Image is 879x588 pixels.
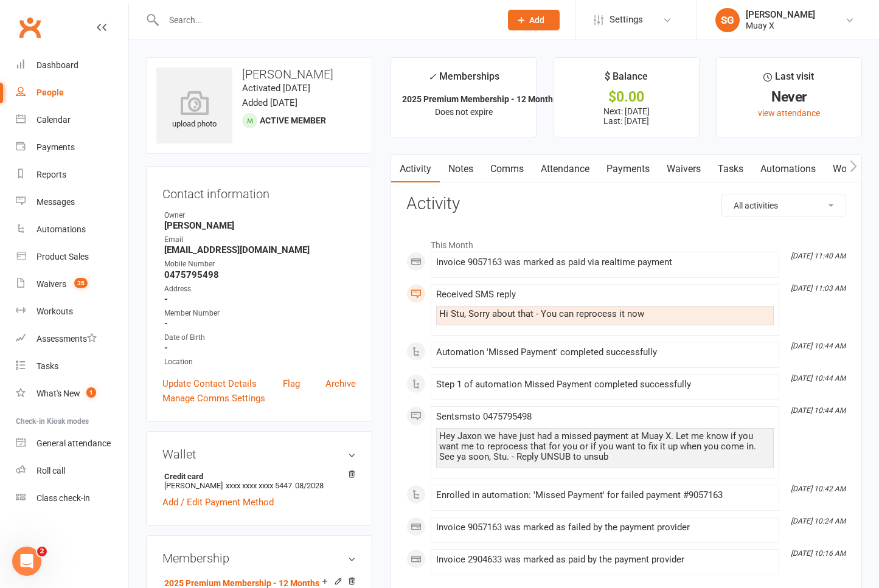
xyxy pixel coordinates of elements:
[508,10,560,30] button: Add
[36,334,97,344] div: Assessments
[36,224,86,234] div: Automations
[791,374,846,382] i: [DATE] 10:44 AM
[439,431,771,462] div: Hey Jaxon we have just had a missed payment at Muay X. Let me know if you want me to reprocess th...
[752,155,824,183] a: Automations
[86,387,96,398] span: 1
[226,481,292,490] span: xxxx xxxx xxxx 5447
[436,522,774,533] div: Invoice 9057163 was marked as failed by the payment provider
[532,155,598,183] a: Attendance
[16,485,128,512] a: Class kiosk mode
[436,411,532,422] span: Sent sms to 0475795498
[36,466,65,476] div: Roll call
[16,353,128,380] a: Tasks
[12,547,41,576] iframe: Intercom live chat
[156,67,362,81] h3: [PERSON_NAME]
[16,325,128,353] a: Assessments
[715,8,740,32] div: SG
[164,308,356,319] div: Member Number
[164,283,356,295] div: Address
[156,91,232,131] div: upload photo
[15,12,45,43] a: Clubworx
[791,342,846,350] i: [DATE] 10:44 AM
[36,142,75,152] div: Payments
[36,361,58,371] div: Tasks
[565,106,688,126] p: Next: [DATE] Last: [DATE]
[763,69,814,91] div: Last visit
[428,71,436,83] i: ✓
[36,115,71,125] div: Calendar
[16,298,128,325] a: Workouts
[164,210,356,221] div: Owner
[325,376,356,391] a: Archive
[791,549,846,558] i: [DATE] 10:16 AM
[391,155,440,183] a: Activity
[658,155,709,183] a: Waivers
[164,356,356,368] div: Location
[605,69,648,91] div: $ Balance
[164,342,356,353] strong: -
[791,284,846,292] i: [DATE] 11:03 AM
[16,243,128,271] a: Product Sales
[791,517,846,525] i: [DATE] 10:24 AM
[791,252,846,260] i: [DATE] 11:40 AM
[709,155,752,183] a: Tasks
[164,220,356,231] strong: [PERSON_NAME]
[439,309,771,319] div: Hi Stu, Sorry about that - You can reprocess it now
[162,470,356,492] li: [PERSON_NAME]
[758,108,820,118] a: view attendance
[728,91,850,103] div: Never
[260,116,326,125] span: Active member
[283,376,300,391] a: Flag
[164,244,356,255] strong: [EMAIL_ADDRESS][DOMAIN_NAME]
[428,69,499,91] div: Memberships
[436,257,774,268] div: Invoice 9057163 was marked as paid via realtime payment
[16,457,128,485] a: Roll call
[242,83,310,94] time: Activated [DATE]
[16,216,128,243] a: Automations
[610,6,643,33] span: Settings
[746,20,815,31] div: Muay X
[436,379,774,390] div: Step 1 of automation Missed Payment completed successfully
[164,294,356,305] strong: -
[440,155,482,183] a: Notes
[164,269,356,280] strong: 0475795498
[162,448,356,461] h3: Wallet
[791,485,846,493] i: [DATE] 10:42 AM
[16,79,128,106] a: People
[36,279,66,289] div: Waivers
[162,391,265,406] a: Manage Comms Settings
[36,389,80,398] div: What's New
[164,258,356,270] div: Mobile Number
[36,252,89,261] div: Product Sales
[242,97,297,108] time: Added [DATE]
[36,197,75,207] div: Messages
[529,15,544,25] span: Add
[16,161,128,189] a: Reports
[164,578,319,588] a: 2025 Premium Membership - 12 Months
[16,134,128,161] a: Payments
[436,347,774,358] div: Automation 'Missed Payment' completed successfully
[164,472,350,481] strong: Credit card
[164,318,356,329] strong: -
[16,189,128,216] a: Messages
[16,271,128,298] a: Waivers 35
[36,88,64,97] div: People
[435,107,493,117] span: Does not expire
[436,289,774,300] div: Received SMS reply
[402,94,557,104] strong: 2025 Premium Membership - 12 Months
[406,195,846,213] h3: Activity
[74,278,88,288] span: 35
[436,555,774,565] div: Invoice 2904633 was marked as paid by the payment provider
[36,438,111,448] div: General attendance
[16,430,128,457] a: General attendance kiosk mode
[295,481,324,490] span: 08/2028
[36,60,78,70] div: Dashboard
[565,91,688,103] div: $0.00
[598,155,658,183] a: Payments
[162,495,274,510] a: Add / Edit Payment Method
[746,9,815,20] div: [PERSON_NAME]
[482,155,532,183] a: Comms
[16,106,128,134] a: Calendar
[162,376,257,391] a: Update Contact Details
[436,490,774,500] div: Enrolled in automation: 'Missed Payment' for failed payment #9057163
